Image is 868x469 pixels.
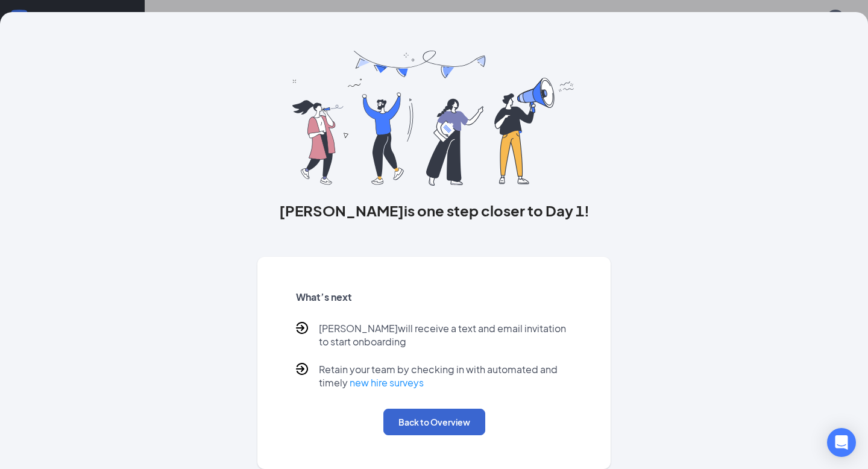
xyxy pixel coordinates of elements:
[257,200,611,221] h3: [PERSON_NAME] is one step closer to Day 1!
[827,428,856,457] div: Open Intercom Messenger
[292,51,575,186] img: you are all set
[350,376,424,389] a: new hire surveys
[383,409,485,435] button: Back to Overview
[319,322,573,348] p: [PERSON_NAME] will receive a text and email invitation to start onboarding
[319,363,573,389] p: Retain your team by checking in with automated and timely
[296,291,573,304] h5: What’s next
